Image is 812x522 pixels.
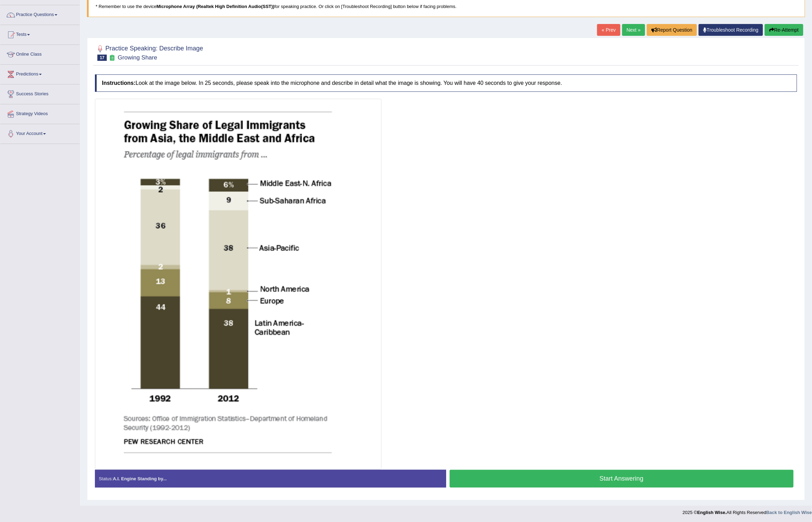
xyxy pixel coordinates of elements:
a: Next » [622,24,645,36]
a: Strategy Videos [0,104,80,122]
small: Exam occurring question [108,55,116,61]
small: Growing Share [118,54,157,61]
a: Back to English Wise [766,510,812,515]
a: Predictions [0,65,80,82]
b: Microphone Array (Realtek High Definition Audio(SST)) [156,4,274,9]
button: Start Answering [450,470,794,488]
strong: English Wise. [697,510,726,515]
a: « Prev [597,24,620,36]
a: Online Class [0,45,80,62]
span: 17 [97,55,107,61]
button: Report Question [647,24,697,36]
a: Success Stories [0,85,80,102]
div: 2025 © All Rights Reserved [683,506,812,516]
h4: Look at the image below. In 25 seconds, please speak into the microphone and describe in detail w... [95,74,797,92]
b: Instructions: [102,80,136,86]
a: Troubleshoot Recording [699,24,763,36]
strong: A.I. Engine Standing by... [113,476,167,481]
a: Your Account [0,124,80,142]
div: Status: [95,470,446,488]
h2: Practice Speaking: Describe Image [95,43,203,61]
a: Practice Questions [0,5,80,23]
button: Re-Attempt [765,24,803,36]
a: Tests [0,25,80,42]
